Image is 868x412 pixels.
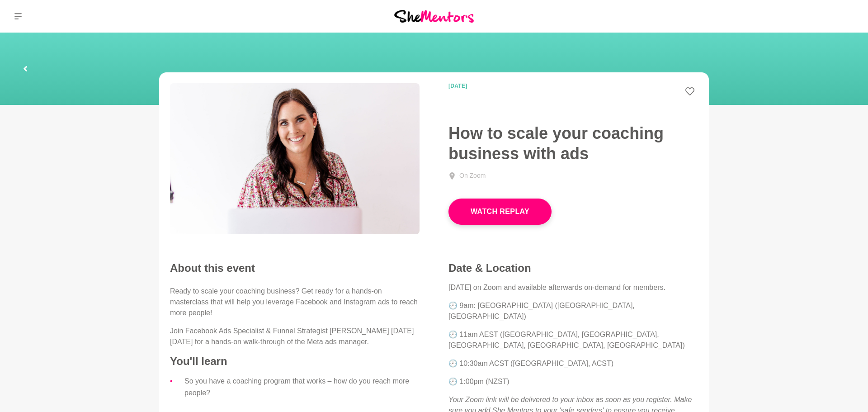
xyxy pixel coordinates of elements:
[835,5,857,27] a: Christie Flora
[448,282,698,293] p: [DATE] on Zoom and available afterwards on-demand for members.
[170,83,420,234] img: Jessica Tutton - Facebook Ads specialist - How to grow your coaching business - She Mentors
[170,326,420,347] p: Join Facebook Ads Specialist & Funnel Strategist [PERSON_NAME] [DATE][DATE] for a hands-on walk-t...
[448,329,698,351] p: 🕗 11am AEST ([GEOGRAPHIC_DATA], [GEOGRAPHIC_DATA], [GEOGRAPHIC_DATA], [GEOGRAPHIC_DATA], [GEOGRAP...
[448,300,698,322] p: 🕗 9am: [GEOGRAPHIC_DATA] ([GEOGRAPHIC_DATA], [GEOGRAPHIC_DATA])
[170,355,420,368] h4: You'll learn
[448,83,559,89] time: [DATE]
[184,375,420,399] li: So you have a coaching program that works – how do you reach more people?
[448,376,698,387] p: 🕗 1:00pm (NZST)
[448,123,698,164] h1: How to scale your coaching business with ads
[459,171,486,180] div: On Zoom
[448,199,552,225] button: Watch Replay
[448,261,698,275] h4: Date & Location
[448,358,698,369] p: 🕗 10:30am ACST ([GEOGRAPHIC_DATA], ACST)
[170,261,420,275] h2: About this event
[170,286,420,318] p: Ready to scale your coaching business? Get ready for a hands-on masterclass that will help you le...
[394,10,474,22] img: She Mentors Logo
